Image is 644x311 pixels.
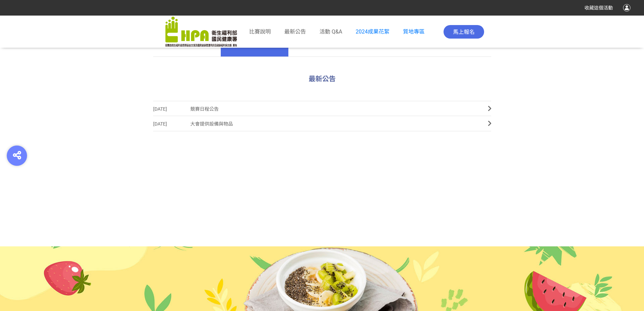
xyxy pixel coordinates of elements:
a: 質地專區 [403,28,425,35]
span: 活動 Q&A [319,28,342,35]
span: 最新公告 [309,75,336,83]
span: 比賽說明 [249,28,271,35]
span: 最新公告 [284,28,306,35]
span: [DATE] [153,102,190,117]
img: 「2025銀領新食尚 銀養創新料理」競賽 [165,17,237,47]
button: 馬上報名 [444,25,484,39]
span: [DATE] [153,116,190,132]
span: 收藏這個活動 [585,5,613,10]
a: 活動 Q&A [319,28,342,36]
a: [DATE]競賽日程公告 [153,101,491,116]
a: 比賽說明 [249,28,271,36]
a: [DATE]大會提供設備與物品 [153,116,491,131]
a: 2024成果花絮 [356,28,389,35]
a: 最新公告 [284,28,306,36]
span: 大會提供設備與物品 [190,116,478,132]
span: 馬上報名 [453,29,475,35]
span: 競賽日程公告 [190,102,478,117]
